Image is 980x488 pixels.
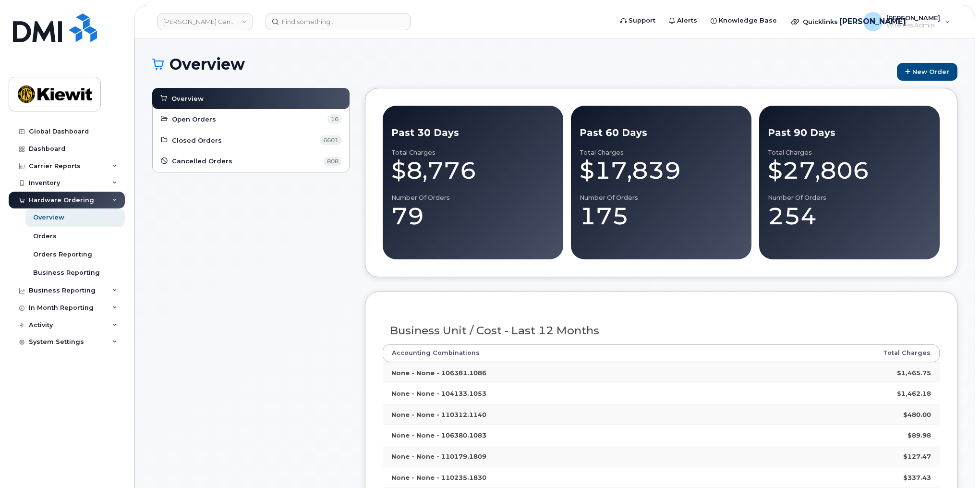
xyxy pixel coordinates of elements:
strong: None - None - 104133.1053 [391,390,486,397]
span: Open Orders [172,115,216,124]
strong: $127.47 [903,452,931,460]
div: Total Charges [768,149,931,157]
span: 6601 [320,135,342,145]
span: Cancelled Orders [172,157,232,166]
a: New Order [897,63,957,81]
div: Number of Orders [580,194,743,202]
div: Total Charges [580,149,743,157]
strong: None - None - 106381.1086 [391,369,486,377]
span: Closed Orders [172,136,222,145]
div: 254 [768,202,931,231]
strong: $1,462.18 [897,390,931,397]
strong: $1,465.75 [897,369,931,377]
h3: Business Unit / Cost - Last 12 Months [390,325,932,337]
div: $17,839 [580,156,743,185]
strong: $89.98 [907,431,931,439]
div: Number of Orders [391,194,555,202]
a: Closed Orders 6601 [160,134,342,146]
th: Accounting Combinations [383,344,740,362]
div: 79 [391,202,555,231]
th: Total Charges [740,344,940,362]
div: Past 60 Days [580,126,743,140]
div: Total Charges [391,149,555,157]
a: Open Orders 16 [160,113,342,125]
a: Cancelled Orders 808 [160,156,342,167]
strong: None - None - 106380.1083 [391,431,486,439]
strong: $480.00 [903,411,931,418]
div: Number of Orders [768,194,931,202]
strong: $337.43 [903,474,931,481]
span: 808 [324,157,342,166]
div: $27,806 [768,156,931,185]
span: 16 [327,114,342,124]
div: Past 30 Days [391,126,555,140]
h1: Overview [152,56,892,73]
strong: None - None - 110235.1830 [391,474,486,481]
div: $8,776 [391,156,555,185]
a: Overview [159,93,342,104]
span: Overview [171,94,204,103]
div: Past 90 Days [768,126,931,140]
div: 175 [580,202,743,231]
strong: None - None - 110312.1140 [391,411,486,418]
strong: None - None - 110179.1809 [391,452,486,460]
